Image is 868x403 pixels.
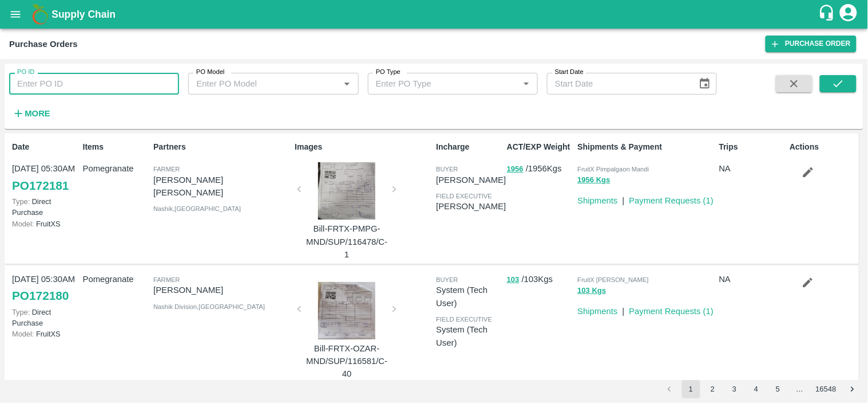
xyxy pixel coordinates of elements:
button: Open [519,76,534,91]
label: PO Model [196,68,225,77]
span: field executive [436,316,492,323]
span: Farmer [153,166,180,173]
span: Model: [12,220,34,228]
span: field executive [436,193,492,199]
p: FruitXS [12,328,78,339]
button: open drawer [2,1,29,28]
p: Direct Purchase [12,307,78,328]
div: … [791,384,809,395]
a: PO172180 [12,285,69,306]
p: Pomegranate [83,273,149,285]
span: Model: [12,330,34,338]
p: [PERSON_NAME] [PERSON_NAME] [153,174,290,199]
button: Choose date [694,73,716,95]
input: Start Date [547,73,689,95]
div: account of current user [838,2,859,26]
p: Incharge [436,141,502,153]
a: Purchase Order [766,36,857,52]
p: [PERSON_NAME] [436,200,506,213]
label: Start Date [555,68,584,77]
button: More [9,104,53,123]
button: Go to page 4 [747,380,766,398]
p: Images [295,141,431,153]
span: Type: [12,308,30,316]
p: Shipments & Payment [578,141,715,153]
input: Enter PO Model [192,76,336,91]
p: Bill-FRTX-PMPG-MND/SUP/116478/C-1 [304,222,390,261]
button: Go to page 16548 [812,380,840,398]
p: ACT/EXP Weight [507,141,573,153]
input: Enter PO ID [9,73,179,95]
p: [PERSON_NAME] [436,174,506,186]
b: Supply Chain [51,9,116,20]
a: Payment Requests (1) [629,196,714,205]
p: [DATE] 05:30AM [12,162,78,175]
p: System (Tech User) [436,284,502,310]
p: Date [12,141,78,153]
button: page 1 [682,380,700,398]
button: 103 [507,273,520,287]
span: FruitX Pimpalgaon Mandi [578,166,649,173]
span: Nashik Division , [GEOGRAPHIC_DATA] [153,303,265,310]
button: Go to next page [843,380,862,398]
div: Purchase Orders [9,37,78,52]
p: FruitXS [12,218,78,229]
span: Farmer [153,276,180,283]
p: NA [719,273,786,285]
button: 103 Kgs [578,284,607,298]
p: Trips [719,141,786,153]
nav: pagination navigation [659,380,863,398]
div: | [618,190,625,207]
p: Partners [153,141,290,153]
button: Go to page 3 [726,380,744,398]
span: FruitX [PERSON_NAME] [578,276,649,283]
p: / 103 Kgs [507,273,573,286]
button: Go to page 2 [704,380,722,398]
input: Enter PO Type [371,76,516,91]
button: Open [339,76,354,91]
button: 1956 Kgs [578,174,611,187]
a: PO172181 [12,175,69,196]
span: Nashik , [GEOGRAPHIC_DATA] [153,205,241,212]
p: System (Tech User) [436,323,502,349]
label: PO ID [17,68,34,77]
img: logo [29,3,51,26]
div: customer-support [818,4,838,25]
p: Bill-FRTX-OZAR-MND/SUP/116581/C-40 [304,342,390,381]
span: buyer [436,166,458,173]
p: Direct Purchase [12,196,78,218]
a: Supply Chain [51,6,818,22]
div: | [618,300,625,318]
label: PO Type [376,68,401,77]
p: Actions [790,141,856,153]
a: Payment Requests (1) [629,307,714,316]
p: Pomegranate [83,162,149,175]
p: [DATE] 05:30AM [12,273,78,285]
p: / 1956 Kgs [507,162,573,175]
p: NA [719,162,786,175]
button: 1956 [507,163,524,176]
p: Items [83,141,149,153]
strong: More [25,109,50,118]
span: Type: [12,197,30,206]
button: Go to page 5 [769,380,787,398]
p: [PERSON_NAME] [153,284,290,296]
span: buyer [436,276,458,283]
a: Shipments [578,196,618,205]
a: Shipments [578,307,618,316]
